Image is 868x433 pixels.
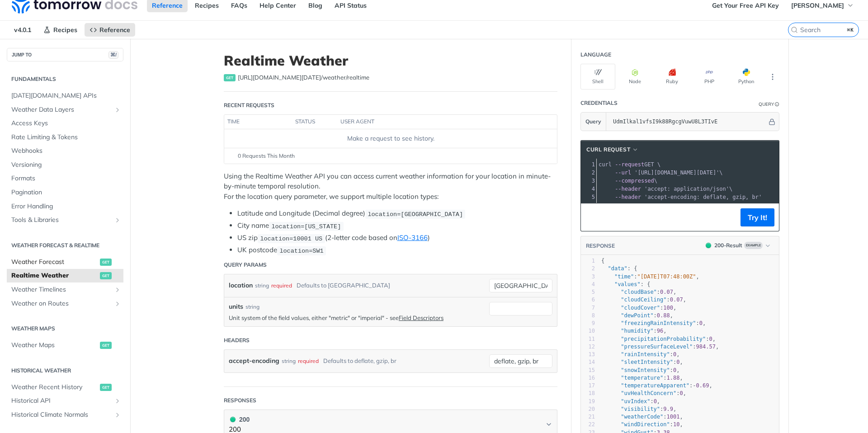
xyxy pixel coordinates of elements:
[237,208,557,219] li: Latitude and Longitude (Decimal degree)
[692,64,726,89] button: PHP
[581,193,596,201] div: 5
[11,133,121,142] span: Rate Limiting & Tokens
[271,223,341,230] span: location=[US_STATE]
[85,23,135,37] a: Reference
[7,158,123,172] a: Versioning
[621,312,653,319] span: "dewPoint"
[621,297,666,303] span: "cloudCeiling"
[673,367,676,373] span: 0
[11,202,121,211] span: Error Handling
[580,64,615,89] button: Shell
[581,390,595,397] div: 18
[100,272,112,279] span: get
[114,286,121,293] button: Show subpages for Weather Timelines
[7,325,123,333] h2: Weather Maps
[581,160,596,169] div: 1
[599,186,732,192] span: \
[230,417,236,422] span: 200
[271,279,292,292] div: required
[7,283,123,297] a: Weather TimelinesShow subpages for Weather Timelines
[7,144,123,158] a: Webhooks
[673,351,676,358] span: 0
[585,241,615,250] button: RESPONSE
[298,354,319,367] div: required
[601,336,716,342] span: : ,
[609,113,767,131] input: apikey
[621,359,673,365] span: "sleetIntensity"
[670,297,683,303] span: 0.07
[614,273,634,280] span: "time"
[237,221,557,231] li: City name
[255,279,269,292] div: string
[621,328,653,334] span: "humidity"
[601,406,676,412] span: : ,
[397,233,428,242] a: ISO-3166
[292,115,337,129] th: status
[581,327,595,335] div: 10
[11,188,121,197] span: Pagination
[323,354,396,367] div: Defaults to deflate, gzip, br
[580,51,611,59] div: Language
[601,320,706,326] span: : ,
[657,328,663,334] span: 96
[7,48,123,61] button: JUMP TO⌘/
[679,390,683,396] span: 0
[7,213,123,227] a: Tools & LibrariesShow subpages for Tools & Libraries
[581,367,595,374] div: 15
[11,271,98,280] span: Realtime Weather
[601,289,676,295] span: : ,
[601,414,683,420] span: : ,
[621,382,689,389] span: "temperatureApparent"
[601,398,660,405] span: : ,
[759,101,779,108] div: QueryInformation
[224,101,274,109] div: Recent Requests
[237,233,557,243] li: US zip (2-letter code based on )
[696,344,716,350] span: 984.57
[114,106,121,113] button: Show subpages for Weather Data Layers
[581,335,595,343] div: 11
[601,390,686,396] span: : ,
[621,390,676,396] span: "uvHealthConcern"
[601,351,680,358] span: : ,
[581,312,595,320] div: 8
[108,51,118,59] span: ⌘/
[114,300,121,307] button: Show subpages for Weather on Routes
[224,52,557,69] h1: Realtime Weather
[621,351,670,358] span: "rainIntensity"
[585,211,598,224] button: Copy to clipboard
[657,312,670,319] span: 0.88
[714,241,742,249] div: 200 - Result
[7,269,123,282] a: Realtime Weatherget
[601,359,683,365] span: : ,
[618,64,652,89] button: Node
[676,359,679,365] span: 0
[621,336,706,342] span: "precipitationProbability"
[7,200,123,213] a: Error Handling
[229,414,250,424] div: 200
[581,273,595,281] div: 3
[237,245,557,255] li: UK postcode
[601,258,604,264] span: {
[11,396,112,405] span: Historical API
[759,101,774,108] div: Query
[337,115,539,129] th: user agent
[7,103,123,117] a: Weather Data LayersShow subpages for Weather Data Layers
[706,243,711,248] span: 200
[11,258,98,267] span: Weather Forecast
[615,194,641,200] span: --header
[581,413,595,421] div: 21
[11,341,98,350] span: Weather Maps
[7,367,123,375] h2: Historical Weather
[581,398,595,405] div: 19
[667,414,680,420] span: 1001
[621,305,660,311] span: "cloudCover"
[581,296,595,304] div: 6
[585,118,601,126] span: Query
[11,216,112,225] span: Tools & Libraries
[7,75,123,83] h2: Fundamentals
[601,328,667,334] span: : ,
[621,375,663,381] span: "temperature"
[11,160,121,169] span: Versioning
[615,161,644,168] span: --request
[634,169,719,176] span: '[URL][DOMAIN_NAME][DATE]'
